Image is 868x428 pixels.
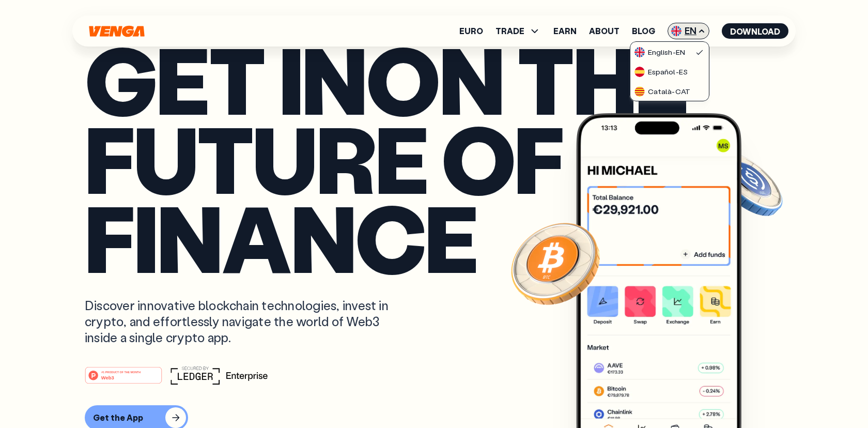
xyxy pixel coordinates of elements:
[88,25,146,37] svg: Home
[85,297,411,346] p: Discover innovative blockchain technologies, invest in crypto, and effortlessly navigate the worl...
[634,86,645,97] img: flag-cat
[668,23,709,39] span: EN
[589,27,619,35] a: About
[634,86,690,97] div: Català - CAT
[509,217,602,310] img: Bitcoin
[710,147,785,221] img: USDC coin
[634,47,645,57] img: flag-uk
[634,47,685,57] div: English - EN
[630,81,709,101] a: flag-catCatalà-CAT
[101,375,114,380] tspan: Web3
[630,62,709,81] a: flag-esEspañol-ES
[85,373,162,386] a: #1 PRODUCT OF THE MONTHWeb3
[495,27,524,35] span: TRADE
[722,23,788,39] button: Download
[632,27,655,35] a: Blog
[495,25,541,37] span: TRADE
[553,27,577,35] a: Earn
[671,26,681,36] img: flag-uk
[85,39,783,277] p: Get in on the future of finance
[101,371,141,374] tspan: #1 PRODUCT OF THE MONTH
[459,27,483,35] a: Euro
[93,412,143,423] div: Get the App
[634,67,688,77] div: Español - ES
[630,42,709,62] a: flag-ukEnglish-EN
[634,67,645,77] img: flag-es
